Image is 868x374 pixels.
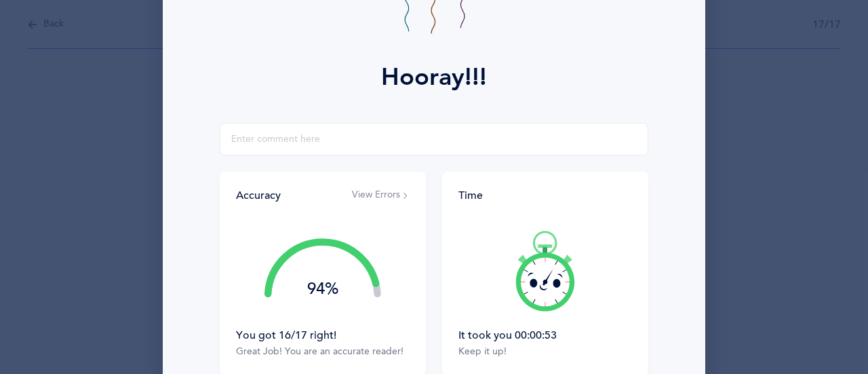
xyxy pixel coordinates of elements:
[458,328,632,343] div: It took you 00:00:53
[236,345,410,359] div: Great Job! You are an accurate reader!
[236,328,410,343] div: You got 16/17 right!
[458,345,632,359] div: Keep it up!
[458,188,632,203] div: Time
[220,123,648,155] input: Enter comment here
[352,189,410,202] button: View Errors
[381,59,487,96] div: Hooray!!!
[236,188,281,203] div: Accuracy
[264,281,381,297] div: 94%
